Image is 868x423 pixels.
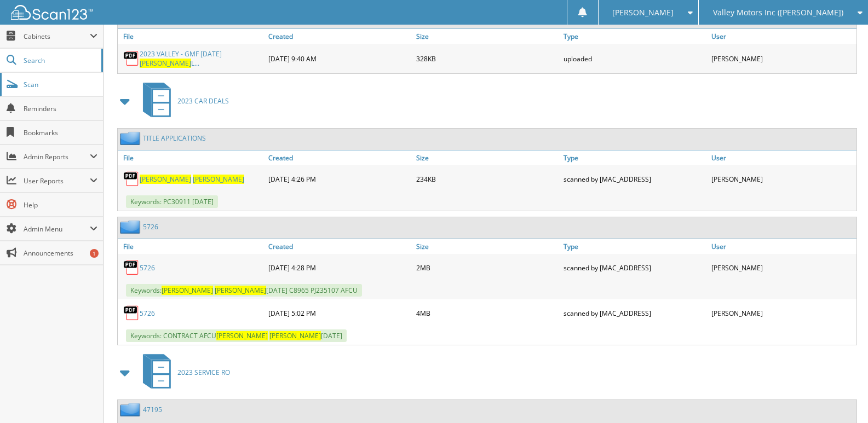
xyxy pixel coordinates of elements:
[709,257,856,279] div: [PERSON_NAME]
[413,168,561,190] div: 234KB
[413,239,561,254] a: Size
[215,286,266,295] span: [PERSON_NAME]
[126,329,347,342] span: Keywords: CONTRACT AFCU [DATE]
[413,29,561,44] a: Size
[123,50,140,67] img: PDF.png
[561,29,709,44] a: Type
[561,302,709,324] div: scanned by [MAC_ADDRESS]
[136,79,229,123] a: 2023 CAR DEALS
[123,305,140,321] img: PDF.png
[413,150,561,165] a: Size
[612,9,674,16] span: [PERSON_NAME]
[266,239,413,254] a: Created
[713,9,843,16] span: Valley Motors Inc ([PERSON_NAME])
[561,47,709,71] div: uploaded
[266,47,413,71] div: [DATE] 9:40 AM
[140,175,191,184] span: [PERSON_NAME]
[709,239,856,254] a: User
[24,32,90,41] span: Cabinets
[140,263,155,273] a: 5726
[413,257,561,279] div: 2MB
[143,222,158,231] a: 5726
[561,150,709,165] a: Type
[709,47,856,71] div: [PERSON_NAME]
[140,49,263,68] a: 2023 VALLEY - GMF [DATE][PERSON_NAME]L...
[413,47,561,71] div: 328KB
[177,96,229,106] span: 2023 CAR DEALS
[123,259,140,276] img: PDF.png
[143,134,206,143] a: TITLE APPLICATIONS
[118,239,266,254] a: File
[561,239,709,254] a: Type
[140,309,155,318] a: 5726
[123,171,140,187] img: PDF.png
[561,168,709,190] div: scanned by [MAC_ADDRESS]
[120,220,143,234] img: folder2.png
[266,257,413,279] div: [DATE] 4:28 PM
[136,351,230,394] a: 2023 SERVICE RO
[266,150,413,165] a: Created
[266,302,413,324] div: [DATE] 5:02 PM
[561,257,709,279] div: scanned by [MAC_ADDRESS]
[118,29,266,44] a: File
[413,302,561,324] div: 4MB
[140,59,191,68] span: [PERSON_NAME]
[120,403,143,416] img: folder2.png
[140,175,244,184] a: [PERSON_NAME] [PERSON_NAME]
[24,224,90,234] span: Admin Menu
[266,168,413,190] div: [DATE] 4:26 PM
[24,56,96,65] span: Search
[126,284,362,297] span: Keywords: [DATE] C8965 PJ235107 AFCU
[177,368,230,377] span: 2023 SERVICE RO
[709,302,856,324] div: [PERSON_NAME]
[709,168,856,190] div: [PERSON_NAME]
[709,150,856,165] a: User
[120,131,143,145] img: folder2.png
[90,249,99,258] div: 1
[216,331,268,340] span: [PERSON_NAME]
[143,405,162,414] a: 47195
[162,286,213,295] span: [PERSON_NAME]
[269,331,321,340] span: [PERSON_NAME]
[126,195,218,208] span: Keywords: PC30911 [DATE]
[24,176,90,186] span: User Reports
[266,29,413,44] a: Created
[193,175,244,184] span: [PERSON_NAME]
[118,150,266,165] a: File
[11,5,93,20] img: scan123-logo-white.svg
[24,152,90,161] span: Admin Reports
[24,128,97,137] span: Bookmarks
[709,29,856,44] a: User
[24,200,97,210] span: Help
[24,80,97,89] span: Scan
[24,248,97,258] span: Announcements
[24,104,97,113] span: Reminders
